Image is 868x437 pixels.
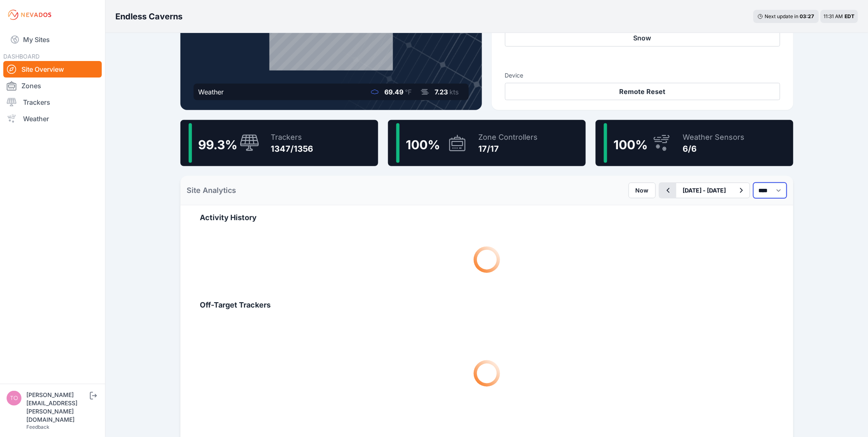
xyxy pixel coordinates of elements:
[115,6,182,27] nav: Breadcrumb
[3,110,102,127] a: Weather
[505,83,780,100] button: Remote Reset
[200,212,774,223] h2: Activity History
[614,137,648,152] span: 100 %
[115,11,182,22] h3: Endless Caverns
[824,13,843,19] span: 11:31 AM
[388,120,586,166] a: 100%Zone Controllers17/17
[3,30,102,49] a: My Sites
[180,120,378,166] a: 99.3%Trackers1347/1356
[26,424,49,430] a: Feedback
[406,137,440,152] span: 100 %
[187,185,236,196] h2: Site Analytics
[450,88,459,96] span: kts
[845,13,855,19] span: EDT
[199,137,238,152] span: 99.3 %
[683,143,745,155] div: 6/6
[405,88,412,96] span: °F
[7,391,21,406] img: tomasz.barcz@energix-group.com
[26,391,88,424] div: [PERSON_NAME][EMAIL_ADDRESS][PERSON_NAME][DOMAIN_NAME]
[200,299,774,311] h2: Off-Target Trackers
[765,13,799,19] span: Next update in
[385,88,404,96] span: 69.49
[271,143,314,155] div: 1347/1356
[505,29,780,47] button: Snow
[7,8,53,21] img: Nevados
[271,132,314,143] div: Trackers
[199,87,224,97] div: Weather
[800,13,815,20] div: 03 : 27
[676,183,733,198] button: [DATE] - [DATE]
[3,61,102,78] a: Site Overview
[683,132,745,143] div: Weather Sensors
[629,183,656,198] button: Now
[505,71,780,80] h3: Device
[479,132,538,143] div: Zone Controllers
[479,143,538,155] div: 17/17
[435,88,448,96] span: 7.23
[3,53,40,60] span: DASHBOARD
[596,120,793,166] a: 100%Weather Sensors6/6
[3,78,102,94] a: Zones
[3,94,102,110] a: Trackers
